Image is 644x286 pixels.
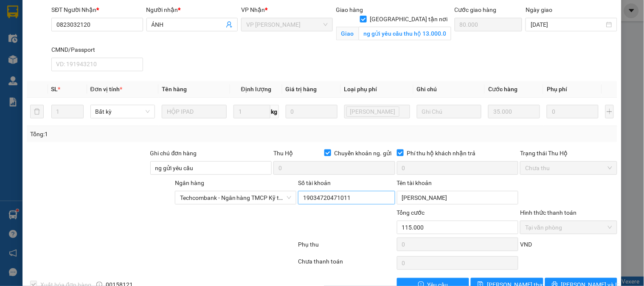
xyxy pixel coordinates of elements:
label: Ngày giao [526,6,552,13]
span: Đơn vị tính [90,86,122,93]
input: Ghi Chú [417,105,482,118]
input: 0 [488,105,540,118]
span: Định lượng [241,86,271,93]
button: plus [605,105,614,118]
label: Số tài khoản [298,179,331,186]
span: Cước hàng [488,86,517,93]
span: VP Hoàng Gia [246,18,327,31]
input: Ghi chú đơn hàng [150,161,272,175]
input: VD: Bàn, Ghế [162,105,227,118]
span: VND [520,241,532,248]
span: Phí thu hộ khách nhận trả [404,149,479,158]
span: user-add [226,21,233,28]
span: Techcombank - Ngân hàng TMCP Kỹ thương Việt Nam [180,191,292,204]
div: Người nhận [146,5,238,14]
span: Chưa thu [525,162,612,174]
span: Lưu kho [346,107,399,117]
div: Tổng: 1 [30,129,249,139]
span: Thu Hộ [273,150,293,157]
label: Tên tài khoản [397,179,432,186]
span: VP Nhận [241,6,265,13]
span: [GEOGRAPHIC_DATA] tận nơi [367,14,451,24]
label: Cước giao hàng [455,6,497,13]
div: CMND/Passport [51,45,143,54]
input: 0 [286,105,337,118]
label: Ghi chú đơn hàng [150,150,197,157]
div: Trạng thái Thu Hộ [520,149,617,158]
th: Ghi chú [413,81,485,98]
span: Tổng cước [397,209,425,216]
span: Giá trị hàng [286,86,317,93]
label: Hình thức thanh toán [520,209,577,216]
span: [PERSON_NAME] [350,107,396,116]
div: SĐT Người Nhận [51,5,143,14]
input: Giao tận nơi [359,27,451,40]
input: Tên tài khoản [397,191,519,205]
span: kg [270,105,279,118]
span: Bất kỳ [96,105,150,118]
span: Chuyển khoản ng. gửi [331,149,395,158]
div: Phụ thu [297,240,396,255]
span: Giao hàng [336,6,363,13]
span: SL [51,86,58,93]
th: Loại phụ phí [341,81,413,98]
input: Số tài khoản [298,191,395,205]
input: Cước giao hàng [455,18,523,31]
span: Phụ phí [547,86,567,93]
span: Giao [336,27,359,40]
div: Chưa thanh toán [297,257,396,272]
input: Ngày giao [531,20,604,29]
button: delete [30,105,44,118]
label: Ngân hàng [175,179,204,186]
span: Tại văn phòng [525,221,612,234]
span: Tên hàng [162,86,187,93]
